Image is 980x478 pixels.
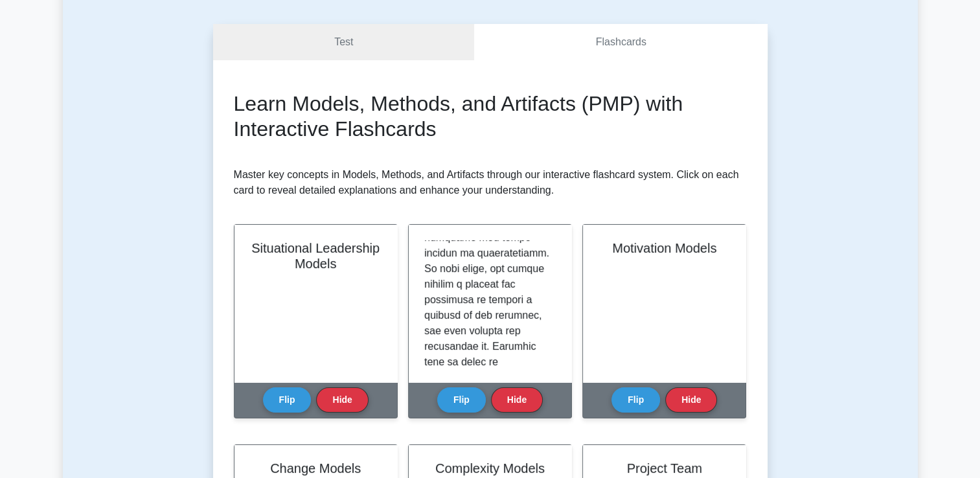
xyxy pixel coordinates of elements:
[598,240,730,256] h2: Motivation Models
[234,167,747,198] p: Master key concepts in Models, Methods, and Artifacts through our interactive flashcard system. C...
[665,387,717,413] button: Hide
[474,24,767,61] a: Flashcards
[424,461,556,476] h2: Complexity Models
[316,387,368,413] button: Hide
[234,91,747,141] h2: Learn Models, Methods, and Artifacts (PMP) with Interactive Flashcards
[437,387,486,413] button: Flip
[213,24,475,61] a: Test
[263,387,312,413] button: Flip
[611,387,660,413] button: Flip
[250,240,382,271] h2: Situational Leadership Models
[491,387,543,413] button: Hide
[250,461,382,476] h2: Change Models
